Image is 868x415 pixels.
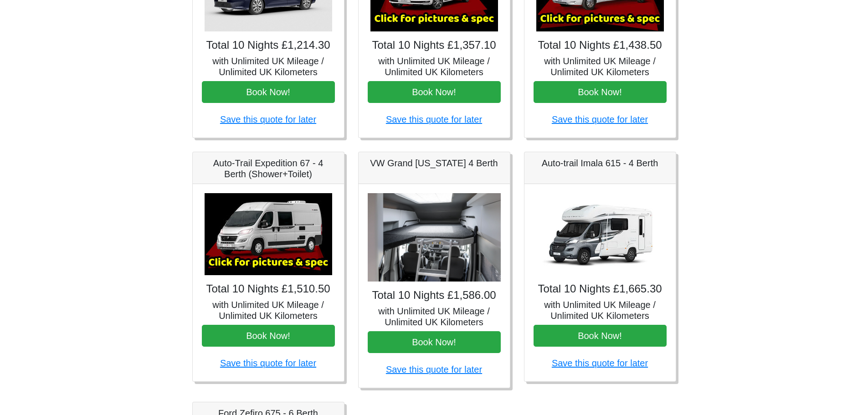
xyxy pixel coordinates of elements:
a: Save this quote for later [386,114,482,124]
button: Book Now! [202,325,335,347]
h5: with Unlimited UK Mileage / Unlimited UK Kilometers [202,56,335,77]
img: Auto-Trail Expedition 67 - 4 Berth (Shower+Toilet) [205,193,332,275]
h4: Total 10 Nights £1,438.50 [534,39,667,52]
a: Save this quote for later [552,114,648,124]
a: Save this quote for later [386,364,482,374]
h5: with Unlimited UK Mileage / Unlimited UK Kilometers [534,56,667,77]
button: Book Now! [534,81,667,103]
h5: Auto-trail Imala 615 - 4 Berth [534,158,667,169]
h4: Total 10 Nights £1,214.30 [202,39,335,52]
button: Book Now! [202,81,335,103]
button: Book Now! [368,331,501,353]
h4: Total 10 Nights £1,665.30 [534,282,667,296]
a: Save this quote for later [552,358,648,368]
button: Book Now! [368,81,501,103]
h5: Auto-Trail Expedition 67 - 4 Berth (Shower+Toilet) [202,158,335,179]
h4: Total 10 Nights £1,357.10 [368,39,501,52]
h4: Total 10 Nights £1,510.50 [202,282,335,296]
h5: with Unlimited UK Mileage / Unlimited UK Kilometers [368,56,501,77]
img: VW Grand California 4 Berth [368,193,501,282]
h5: with Unlimited UK Mileage / Unlimited UK Kilometers [368,306,501,328]
button: Book Now! [534,325,667,347]
h5: VW Grand [US_STATE] 4 Berth [368,158,501,169]
img: Auto-trail Imala 615 - 4 Berth [536,193,664,275]
h4: Total 10 Nights £1,586.00 [368,289,501,302]
h5: with Unlimited UK Mileage / Unlimited UK Kilometers [534,299,667,321]
a: Save this quote for later [220,114,316,124]
a: Save this quote for later [220,358,316,368]
h5: with Unlimited UK Mileage / Unlimited UK Kilometers [202,299,335,321]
